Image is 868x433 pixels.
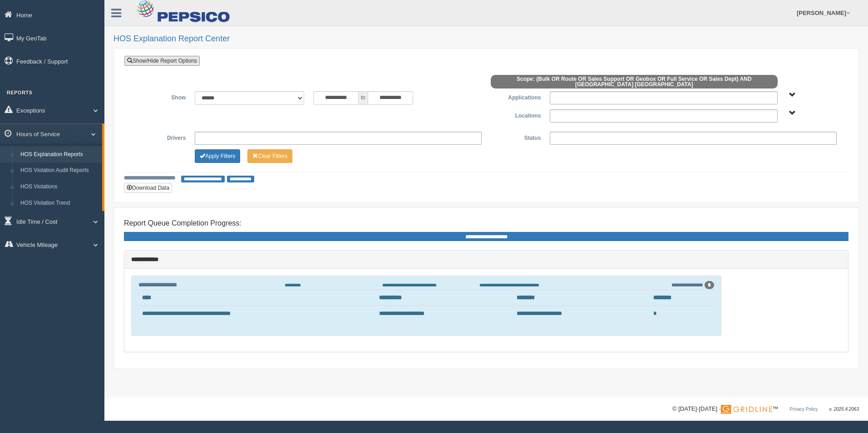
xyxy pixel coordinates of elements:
span: to [359,91,368,105]
a: HOS Violations [16,179,102,195]
h2: HOS Explanation Report Center [113,34,859,44]
a: HOS Explanation Reports [16,147,102,163]
span: v. 2025.4.2063 [829,407,859,412]
a: HOS Violation Trend [16,195,102,212]
label: Locations [486,109,545,120]
a: Privacy Policy [789,407,818,412]
a: HOS Violation Audit Reports [16,162,102,179]
img: Gridline [721,405,772,414]
div: © [DATE]-[DATE] - ™ [672,404,859,414]
button: Change Filter Options [195,149,240,163]
a: Show/Hide Report Options [124,56,200,66]
button: Change Filter Options [247,149,292,163]
label: Applications [486,91,545,102]
label: Status [486,132,545,143]
button: Download Data [124,183,172,193]
h4: Report Queue Completion Progress: [124,219,848,227]
label: Drivers [131,132,190,143]
label: Show [131,91,190,102]
span: Scope: (Bulk OR Route OR Sales Support OR Geobox OR Full Service OR Sales Dept) AND [GEOGRAPHIC_D... [491,75,778,89]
